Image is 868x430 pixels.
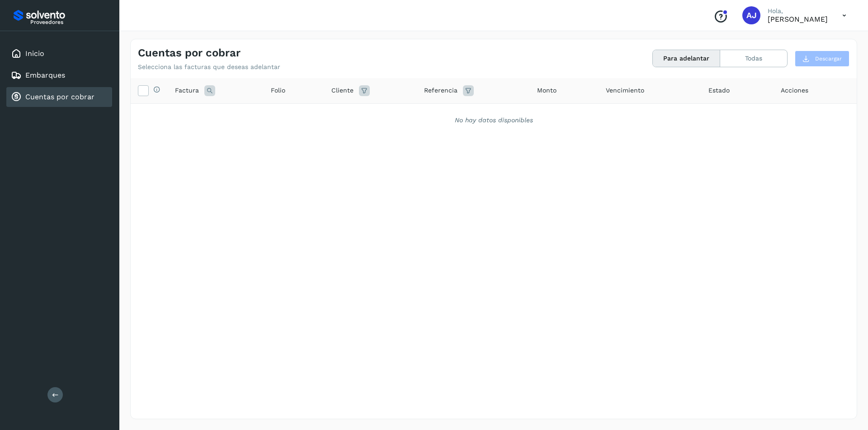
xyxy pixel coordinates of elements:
[142,116,845,125] div: No hay datos disponibles
[6,44,112,64] div: Inicio
[25,71,65,79] a: Embarques
[768,7,828,15] p: Hola,
[537,86,557,95] span: Monto
[768,15,828,23] p: Abraham Juarez Medrano
[25,49,44,58] a: Inicio
[708,86,730,95] span: Estado
[424,86,458,95] span: Referencia
[6,87,112,107] div: Cuentas por cobrar
[720,50,787,67] button: Todas
[30,19,108,25] p: Proveedores
[815,55,842,63] span: Descargar
[331,86,354,95] span: Cliente
[271,86,285,95] span: Folio
[781,86,808,95] span: Acciones
[175,86,199,95] span: Factura
[606,86,644,95] span: Vencimiento
[795,51,849,67] button: Descargar
[138,46,241,60] h4: Cuentas por cobrar
[25,92,94,101] a: Cuentas por cobrar
[138,63,280,71] p: Selecciona las facturas que deseas adelantar
[6,65,112,85] div: Embarques
[653,50,720,67] button: Para adelantar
